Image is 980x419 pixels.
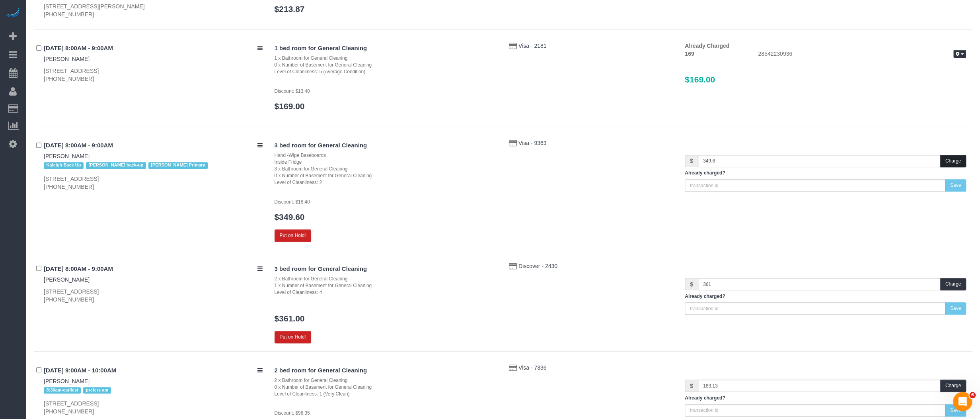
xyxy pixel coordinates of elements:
div: Level of Cleanliness: 2 [275,179,497,186]
a: [PERSON_NAME] [44,153,90,159]
div: Tags [44,385,263,396]
small: Discount: $98.35 [275,410,310,416]
a: Visa - 2181 [518,43,547,49]
div: Tags [44,160,263,170]
div: Level of Cleanliness: 5 (Average Condition) [275,69,497,75]
a: [PERSON_NAME] [44,378,90,384]
div: 0 x Number of Basement for General Cleaning [275,172,497,179]
div: 0 x Number of Basement for General Cleaning [275,384,497,391]
div: [STREET_ADDRESS] [PHONE_NUMBER] [44,175,263,191]
button: Charge [940,278,966,290]
small: Discount: $18.40 [275,199,310,205]
span: 8:30am-earliest [44,387,81,394]
div: Hand -Wipe Baseboards [275,152,497,159]
h5: Already charged? [685,294,966,299]
a: Visa - 9363 [518,140,547,146]
h5: Already charged? [685,170,966,176]
button: Put on Hold! [275,229,311,242]
h4: [DATE] 9:00AM - 10:00AM [44,367,263,374]
button: Put on Hold! [275,331,311,343]
div: 1 x Number of Basement for General Cleaning [275,282,497,289]
div: Level of Cleanliness: 4 [275,289,497,296]
div: [STREET_ADDRESS] [PHONE_NUMBER] [44,288,263,303]
strong: Already Charged [685,43,729,49]
h4: [DATE] 8:00AM - 9:00AM [44,266,263,272]
h4: [DATE] 8:00AM - 9:00AM [44,45,263,52]
span: $ [685,278,698,290]
iframe: Intercom live chat [953,392,972,411]
span: 6 [969,392,976,398]
div: [STREET_ADDRESS][PERSON_NAME] [PHONE_NUMBER] [44,2,263,18]
span: [PERSON_NAME] Primary [148,162,208,168]
div: 2 x Bathroom for General Cleaning [275,276,497,282]
span: Kaleigh Back Up [44,162,84,168]
div: 1 x Bathroom for General Cleaning [275,55,497,62]
a: $349.60 [275,212,305,221]
div: 3 x Bathroom for General Cleaning [275,166,497,172]
a: $361.00 [275,314,305,323]
div: 2 x Bathroom for General Cleaning [275,377,497,384]
h4: 2 bed room for General Cleaning [275,367,497,374]
div: 28542230936 [752,50,972,59]
div: Inside Fridge [275,159,497,166]
a: $213.87 [275,4,305,14]
small: Discount: $13.40 [275,88,310,94]
span: $ [685,155,698,167]
span: prefers am [83,387,111,394]
button: Charge [940,155,966,167]
h4: 3 bed room for General Cleaning [275,142,497,149]
strong: 169 [685,51,694,57]
h4: 3 bed room for General Cleaning [275,266,497,272]
input: transaction id [685,404,945,417]
span: $ [685,380,698,392]
h5: Already charged? [685,396,966,401]
div: 0 x Number of Basement for General Cleaning [275,62,497,69]
span: [PERSON_NAME] back-up [86,162,146,168]
a: $169.00 [275,102,305,111]
a: [PERSON_NAME] [44,56,90,62]
h4: [DATE] 8:00AM - 9:00AM [44,142,263,149]
input: transaction id [685,302,945,315]
input: transaction id [685,179,945,192]
a: [PERSON_NAME] [44,276,90,283]
button: Charge [940,380,966,392]
a: Visa - 7336 [518,364,547,371]
div: [STREET_ADDRESS] [PHONE_NUMBER] [44,67,263,83]
h4: 1 bed room for General Cleaning [275,45,497,52]
img: Automaid Logo [5,8,21,19]
div: Level of Cleanliness: 1 (Very Clean) [275,391,497,397]
div: [STREET_ADDRESS] [PHONE_NUMBER] [44,399,263,415]
span: $169.00 [685,75,715,84]
a: Discover - 2430 [518,263,557,269]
